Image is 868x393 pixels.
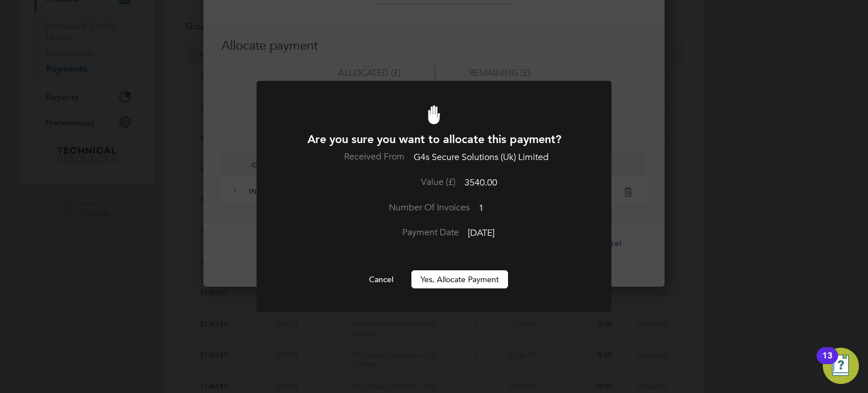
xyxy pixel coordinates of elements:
[468,228,494,239] span: [DATE]
[371,176,455,188] label: Value (£)
[287,132,581,146] h1: Are you sure you want to allocate this payment?
[479,202,484,214] span: 1
[374,227,459,239] label: Payment Date
[320,151,405,163] label: Received From
[823,348,859,384] button: Open Resource Center, 13 new notifications
[385,202,470,214] label: Number Of Invoices
[360,270,402,288] button: Cancel
[414,152,549,163] span: G4s Secure Solutions (Uk) Limited
[411,270,508,288] button: Yes, Allocate Payment
[822,356,832,370] div: 13
[465,177,497,188] span: 3540.00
